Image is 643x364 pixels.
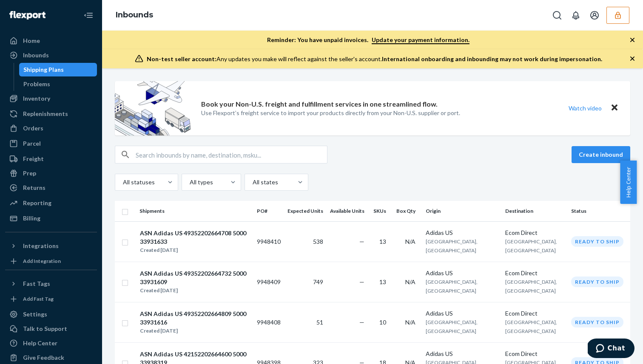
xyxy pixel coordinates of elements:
[609,102,620,114] button: Close
[572,146,630,163] button: Create inbound
[23,37,40,45] div: Home
[140,286,250,295] div: Created [DATE]
[505,238,557,254] span: [GEOGRAPHIC_DATA], [GEOGRAPHIC_DATA]
[140,269,250,286] div: ASN Adidas US 49352202664732 500033931609
[23,242,59,250] div: Integrations
[393,201,422,221] th: Box Qty
[23,324,67,333] div: Talk to Support
[5,294,97,304] a: Add Fast Tag
[368,201,393,221] th: SKUs
[372,36,469,44] a: Update your payment information.
[5,308,97,321] a: Settings
[23,94,50,103] div: Inventory
[23,353,64,362] div: Give Feedback
[382,55,602,62] span: International onboarding and inbounding may not work during impersonation.
[140,327,250,335] div: Created [DATE]
[5,121,97,135] a: Orders
[23,310,47,319] div: Settings
[505,309,564,318] div: Ecom Direct
[253,262,284,302] td: 9948409
[253,221,284,262] td: 9948410
[5,34,97,48] a: Home
[563,102,607,114] button: Watch video
[5,212,97,225] a: Billing
[588,339,634,360] iframe: Opens a widget where you can chat to one of our agents
[23,339,57,347] div: Help Center
[5,256,97,266] a: Add Integration
[253,201,284,221] th: PO#
[426,350,498,358] div: Adidas US
[359,238,364,245] span: —
[23,139,41,148] div: Parcel
[284,201,327,221] th: Expected Units
[505,229,564,237] div: Ecom Direct
[23,155,44,163] div: Freight
[426,309,498,318] div: Adidas US
[5,322,97,336] button: Talk to Support
[379,319,386,326] span: 10
[136,201,253,221] th: Shipments
[422,201,502,221] th: Origin
[316,319,323,326] span: 51
[23,214,40,223] div: Billing
[405,319,415,326] span: N/A
[571,236,623,247] div: Ready to ship
[5,277,97,291] button: Fast Tags
[23,80,50,88] div: Problems
[5,137,97,150] a: Parcel
[140,246,250,254] div: Created [DATE]
[405,238,415,245] span: N/A
[405,278,415,285] span: N/A
[23,65,64,74] div: Shipping Plans
[140,310,250,327] div: ASN Adidas US 49352202664809 500033931616
[359,278,364,285] span: —
[80,7,97,24] button: Close Navigation
[359,319,364,326] span: —
[9,11,46,20] img: Flexport logo
[23,279,50,288] div: Fast Tags
[116,10,153,20] a: Inbounds
[23,257,61,265] div: Add Integration
[147,55,602,63] div: Any updates you make will reflect against the seller's account.
[379,278,386,285] span: 13
[252,178,253,186] input: All states
[140,229,250,246] div: ASN Adidas US 49352202664708 500033931633
[23,124,43,133] div: Orders
[136,146,327,163] input: Search inbounds by name, destination, msku...
[23,183,46,192] div: Returns
[313,278,323,285] span: 749
[505,279,557,294] span: [GEOGRAPHIC_DATA], [GEOGRAPHIC_DATA]
[426,279,478,294] span: [GEOGRAPHIC_DATA], [GEOGRAPHIC_DATA]
[23,295,54,302] div: Add Fast Tag
[23,51,49,59] div: Inbounds
[379,238,386,245] span: 13
[568,201,630,221] th: Status
[19,77,97,91] a: Problems
[426,238,478,254] span: [GEOGRAPHIC_DATA], [GEOGRAPHIC_DATA]
[620,161,637,204] button: Help Center
[571,277,623,287] div: Ready to ship
[5,92,97,105] a: Inventory
[5,48,97,62] a: Inbounds
[5,196,97,210] a: Reporting
[313,238,323,245] span: 538
[147,55,216,62] span: Non-test seller account:
[122,178,123,186] input: All statuses
[5,166,97,180] a: Prep
[19,63,97,76] a: Shipping Plans
[5,181,97,195] a: Returns
[327,201,368,221] th: Available Units
[426,319,478,334] span: [GEOGRAPHIC_DATA], [GEOGRAPHIC_DATA]
[505,319,557,334] span: [GEOGRAPHIC_DATA], [GEOGRAPHIC_DATA]
[567,7,584,24] button: Open notifications
[502,201,568,221] th: Destination
[253,302,284,342] td: 9948408
[5,107,97,121] a: Replenishments
[571,317,623,327] div: Ready to ship
[549,7,566,24] button: Open Search Box
[5,239,97,253] button: Integrations
[426,269,498,277] div: Adidas US
[505,269,564,277] div: Ecom Direct
[189,178,190,186] input: All types
[426,229,498,237] div: Adidas US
